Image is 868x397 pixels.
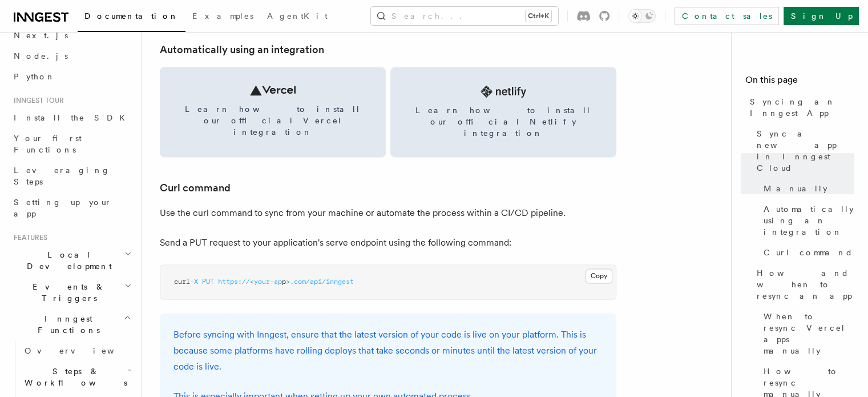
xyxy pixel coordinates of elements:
[78,3,185,32] a: Documentation
[675,7,779,25] a: Contact sales
[20,361,134,393] button: Steps & Workflows
[9,46,134,66] a: Node.js
[260,3,334,31] a: AgentKit
[752,263,854,306] a: How and when to resync an app
[20,340,134,361] a: Overview
[14,72,55,81] span: Python
[764,183,827,194] span: Manually
[9,160,134,192] a: Leveraging Steps
[759,178,854,199] a: Manually
[371,7,558,25] button: Search...Ctrl+K
[9,308,134,340] button: Inngest Functions
[9,66,134,87] a: Python
[14,134,82,154] span: Your first Functions
[160,67,386,157] a: Learn how to install our official Vercel integration
[160,205,616,221] p: Use the curl command to sync from your machine or automate the process within a CI/CD pipeline.
[192,11,253,21] span: Examples
[9,281,124,304] span: Events & Triggers
[250,278,254,286] span: <
[190,278,198,286] span: -X
[84,11,179,21] span: Documentation
[160,42,324,58] a: Automatically using an integration
[9,244,134,276] button: Local Development
[218,278,250,286] span: https://
[745,91,854,123] a: Syncing an Inngest App
[25,346,142,355] span: Overview
[20,366,127,388] span: Steps & Workflows
[9,192,134,224] a: Setting up your app
[750,96,854,119] span: Syncing an Inngest App
[784,7,859,25] a: Sign Up
[9,276,134,308] button: Events & Triggers
[628,9,656,23] button: Toggle dark mode
[757,128,854,174] span: Sync a new app in Inngest Cloud
[764,203,854,238] span: Automatically using an integration
[173,327,603,375] p: Before syncing with Inngest, ensure that the latest version of your code is live on your platform...
[9,96,64,105] span: Inngest tour
[390,67,616,157] a: Learn how to install our official Netlify integration
[254,278,282,286] span: your-ap
[173,103,372,138] span: Learn how to install our official Vercel integration
[14,113,132,122] span: Install the SDK
[14,166,110,186] span: Leveraging Steps
[267,11,328,21] span: AgentKit
[745,73,854,91] h4: On this page
[9,233,47,242] span: Features
[404,105,603,139] span: Learn how to install our official Netlify integration
[759,199,854,242] a: Automatically using an integration
[290,278,354,286] span: .com/api/inngest
[9,25,134,46] a: Next.js
[160,235,616,251] p: Send a PUT request to your application's serve endpoint using the following command:
[9,313,123,336] span: Inngest Functions
[759,306,854,361] a: When to resync Vercel apps manually
[764,311,854,356] span: When to resync Vercel apps manually
[174,278,190,286] span: curl
[286,278,290,286] span: >
[586,268,612,283] button: Copy
[282,278,286,286] span: p
[160,180,231,196] a: Curl command
[185,3,260,31] a: Examples
[759,242,854,263] a: Curl command
[9,128,134,160] a: Your first Functions
[14,51,68,61] span: Node.js
[526,10,551,22] kbd: Ctrl+K
[9,107,134,128] a: Install the SDK
[14,198,112,218] span: Setting up your app
[9,249,124,272] span: Local Development
[752,123,854,178] a: Sync a new app in Inngest Cloud
[757,267,854,302] span: How and when to resync an app
[764,247,853,258] span: Curl command
[14,31,68,40] span: Next.js
[202,278,214,286] span: PUT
